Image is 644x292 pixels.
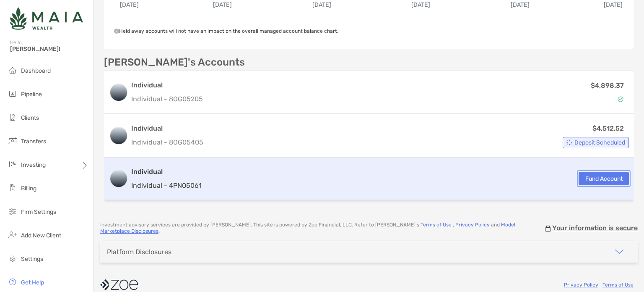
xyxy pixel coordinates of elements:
[421,222,452,228] a: Terms of Use
[8,159,18,169] img: investing icon
[618,96,623,102] img: Account Status icon
[21,208,56,216] span: Firm Settings
[131,137,203,147] p: Individual - 8OG05405
[21,255,43,263] span: Settings
[21,67,51,74] span: Dashboard
[131,167,202,177] h3: Individual
[8,89,18,99] img: pipeline icon
[107,248,171,256] div: Platform Disclosures
[8,65,18,75] img: dashboard icon
[110,84,127,101] img: logo account
[100,222,515,234] a: Model Marketplace Disclosures
[614,247,624,257] img: icon arrow
[604,1,623,8] text: [DATE]
[511,1,530,8] text: [DATE]
[21,91,42,98] span: Pipeline
[411,1,430,8] text: [DATE]
[21,114,39,121] span: Clients
[120,1,139,8] text: [DATE]
[574,140,625,145] span: Deposit Scheduled
[10,45,88,53] span: [PERSON_NAME]!
[110,170,127,187] img: logo account
[131,94,203,104] p: Individual - 8OG05205
[566,139,572,145] img: Account Status icon
[110,127,127,144] img: logo account
[100,222,544,234] p: Investment advisory services are provided by [PERSON_NAME] . This site is powered by Zoe Financia...
[455,222,490,228] a: Privacy Policy
[131,124,203,134] h3: Individual
[592,123,624,134] p: $4,512.52
[21,232,61,239] span: Add New Client
[213,1,232,8] text: [DATE]
[552,224,638,232] p: Your information is secure
[579,172,629,185] button: Fund Account
[8,206,18,216] img: firm-settings icon
[602,282,634,288] a: Terms of Use
[8,136,18,146] img: transfers icon
[131,180,202,191] p: Individual - 4PN05061
[114,28,338,34] span: Held away accounts will not have an impact on the overall managed account balance chart.
[8,112,18,122] img: clients icon
[104,57,245,68] p: [PERSON_NAME]'s Accounts
[8,253,18,263] img: settings icon
[312,1,331,8] text: [DATE]
[564,282,598,288] a: Privacy Policy
[131,80,203,90] h3: Individual
[21,161,46,168] span: Investing
[8,277,18,287] img: get-help icon
[21,185,36,192] span: Billing
[10,3,83,34] img: Zoe Logo
[591,80,624,91] p: $4,898.37
[21,138,46,145] span: Transfers
[8,230,18,240] img: add_new_client icon
[21,279,44,286] span: Get Help
[8,183,18,193] img: billing icon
